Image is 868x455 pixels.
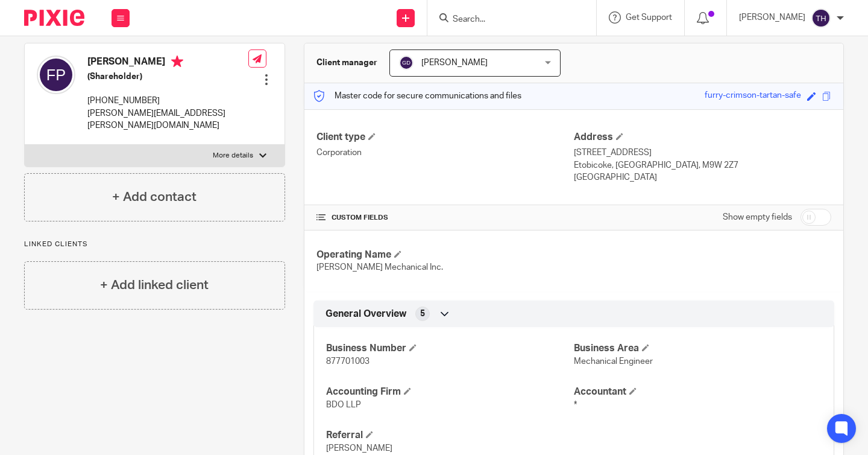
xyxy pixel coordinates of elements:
h4: Client type [316,131,574,144]
img: svg%3E [37,56,75,94]
h4: Operating Name [316,249,574,261]
span: Get Support [626,13,672,22]
span: [PERSON_NAME] [326,444,392,453]
p: [PERSON_NAME][EMAIL_ADDRESS][PERSON_NAME][DOMAIN_NAME] [87,107,248,132]
img: svg%3E [811,8,831,28]
span: 877701003 [326,357,370,366]
h4: CUSTOM FIELDS [316,213,574,223]
label: Show empty fields [723,211,792,223]
img: Pixie [24,10,84,26]
h4: + Add contact [112,188,197,206]
h4: Accountant [574,386,822,398]
span: General Overview [325,308,406,320]
h4: Accounting Firm [326,386,574,398]
span: 5 [420,308,425,320]
span: [PERSON_NAME] [421,59,488,67]
p: [STREET_ADDRESS] [574,147,831,159]
p: More details [213,151,253,161]
img: svg%3E [399,56,414,70]
p: [PHONE_NUMBER] [87,95,248,107]
p: Master code for secure communications and files [313,90,521,102]
h4: [PERSON_NAME] [87,56,248,71]
h3: Client manager [316,57,377,69]
p: Linked clients [24,240,285,249]
h4: Business Number [326,342,574,355]
span: Mechanical Engineer [574,357,653,366]
p: [PERSON_NAME] [739,11,805,24]
p: Corporation [316,147,574,159]
span: [PERSON_NAME] Mechanical Inc. [316,263,443,272]
p: Etobicoke, [GEOGRAPHIC_DATA], M9W 2Z7 [574,159,831,171]
h4: Referral [326,429,574,442]
div: furry-crimson-tartan-safe [705,89,801,103]
i: Primary [171,56,183,68]
p: [GEOGRAPHIC_DATA] [574,171,831,183]
span: BDO LLP [326,401,361,409]
h4: Address [574,131,831,144]
h5: (Shareholder) [87,71,248,83]
input: Search [451,14,560,25]
h4: + Add linked client [100,276,209,294]
h4: Business Area [574,342,822,355]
